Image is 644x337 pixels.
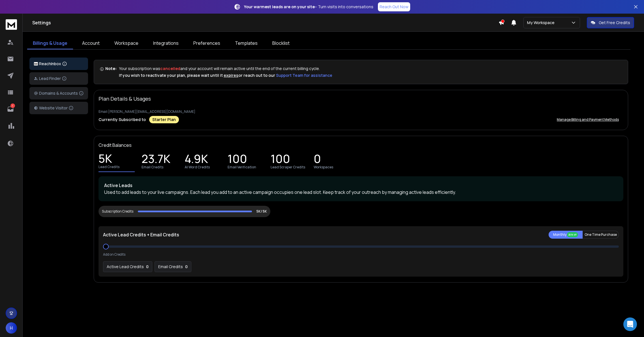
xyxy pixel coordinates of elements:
p: Plan Details & Usages [99,95,151,103]
p: Email Verification [228,165,256,169]
div: Starter Plan [149,116,179,123]
p: 100 [271,156,290,164]
p: Workspaces [314,165,333,169]
a: Templates [229,37,263,49]
p: – Turn visits into conversations [244,4,373,10]
button: Support Team for assistance [276,73,332,78]
p: My Workspace [527,20,557,26]
p: Reach Out Now [380,4,408,10]
button: Domains & Accounts [29,87,88,99]
button: Website Visitor [29,102,88,114]
p: 0 [185,264,188,270]
p: Active Lead Credits + Email Credits [103,231,179,238]
span: cancelled [160,66,180,71]
p: 0 [146,264,149,270]
button: H [6,322,17,334]
p: Manage Billing and Payment Methods [557,117,619,122]
p: Currently Subscribed to [99,117,146,122]
p: If you wish to reactivate your plan, please wait until it or reach out to our [119,73,332,78]
h1: Settings [32,19,498,26]
button: Lead Finder [29,72,88,85]
a: Integrations [147,37,184,49]
p: Lead Scraper Credits [271,165,305,169]
a: Reach Out Now [378,2,410,11]
p: Lead Credits [99,165,119,169]
a: Billings & Usage [27,37,73,49]
p: 5K [99,156,112,164]
a: Preferences [188,37,226,49]
button: One Time Purchase [583,231,619,239]
p: Email Credits [158,264,183,270]
p: Credit Balances [99,142,132,149]
p: Active Leads [104,182,618,189]
div: Open Intercom Messenger [623,317,637,331]
strong: Your warmest leads are on your site [244,4,315,9]
button: ReachInbox [29,58,88,70]
p: 100 [228,156,247,164]
p: 1 [10,103,15,108]
p: Used to add leads to your live campaigns. Each lead you add to an active campaign occupies one le... [104,189,618,196]
div: Subscription Credits [102,209,133,214]
p: Note: [105,66,117,71]
p: 0 [314,156,321,164]
p: Email Credits [142,165,163,169]
img: logo [6,19,17,30]
p: 23.7K [142,156,170,164]
p: Get Free Credits [599,20,630,26]
p: Your subscription was and your account will remain active until the end of the current billing cy... [119,66,332,71]
span: expires [224,73,238,78]
div: 20% off [567,232,578,237]
button: Monthly 20% off [549,231,583,239]
a: Workspace [109,37,144,49]
a: Blocklist [267,37,295,49]
button: Get Free Credits [587,17,634,28]
p: Email: [PERSON_NAME][EMAIL_ADDRESS][DOMAIN_NAME] [99,109,623,114]
p: Add on Credits [103,252,125,257]
a: 1 [5,103,16,115]
p: 5K/ 5K [256,209,267,214]
img: logo [34,62,38,66]
a: Account [76,37,105,49]
button: Manage Billing and Payment Methods [552,114,623,125]
p: 4.9K [185,156,208,164]
p: Active Lead Credits [107,264,144,270]
p: AI Word Credits [185,165,210,169]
